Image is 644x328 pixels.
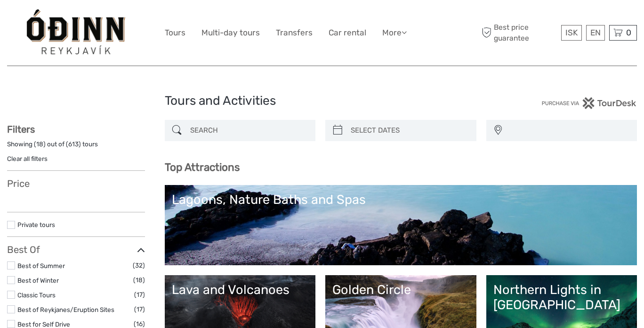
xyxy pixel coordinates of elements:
div: EN [586,25,605,41]
label: 18 [36,140,43,149]
span: ISK [565,28,578,37]
a: Lagoons, Nature Baths and Spas [172,192,630,258]
div: Showing ( ) out of ( ) tours [7,140,145,154]
a: Multi-day tours [201,26,260,40]
a: Best of Reykjanes/Eruption Sites [17,306,114,313]
span: (18) [133,275,145,286]
div: Northern Lights in [GEOGRAPHIC_DATA] [493,282,630,313]
a: Clear all filters [7,155,48,162]
a: Best of Winter [17,277,59,284]
h3: Best Of [7,244,145,255]
h1: Tours and Activities [165,93,480,109]
a: Car rental [329,26,366,40]
a: Transfers [276,26,313,40]
a: Classic Tours [17,291,56,299]
div: Lava and Volcanoes [172,282,309,297]
input: SEARCH [186,122,311,139]
b: Top Attractions [165,161,240,174]
span: (17) [134,304,145,315]
span: (17) [134,289,145,300]
a: Tours [165,26,185,40]
strong: Filters [7,124,35,135]
img: PurchaseViaTourDesk.png [541,97,637,109]
span: Best price guarantee [480,22,559,43]
input: SELECT DATES [347,122,472,139]
span: (32) [133,260,145,271]
a: More [382,26,407,40]
a: Private tours [17,221,55,228]
label: 613 [68,140,79,149]
div: Lagoons, Nature Baths and Spas [172,192,630,207]
a: Best of Summer [17,262,65,269]
img: General Info: [25,7,127,59]
div: Golden Circle [332,282,469,297]
a: Best for Self Drive [17,320,70,328]
h3: Price [7,178,145,189]
span: 0 [625,28,633,37]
